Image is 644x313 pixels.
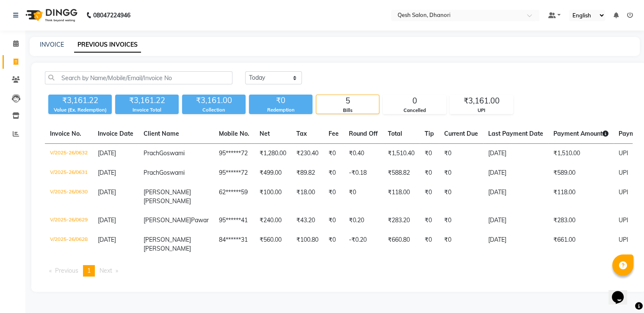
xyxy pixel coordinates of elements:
[383,163,420,183] td: ₹588.82
[249,95,312,106] div: ₹0
[45,230,93,258] td: V/2025-26/0628
[100,267,112,274] span: Next
[483,144,548,164] td: [DATE]
[159,149,185,157] span: Goswami
[254,144,291,164] td: ₹1,280.00
[323,230,344,258] td: ₹0
[444,130,478,137] span: Current Due
[93,3,130,27] b: 08047224946
[182,106,246,114] div: Collection
[548,230,614,258] td: ₹661.00
[316,95,379,107] div: 5
[254,163,291,183] td: ₹499.00
[144,245,191,252] span: [PERSON_NAME]
[45,183,93,211] td: V/2025-26/0630
[291,163,323,183] td: ₹89.82
[619,216,628,224] span: UPI
[316,107,379,114] div: Bills
[450,107,513,114] div: UPI
[548,183,614,211] td: ₹118.00
[98,169,116,176] span: [DATE]
[323,183,344,211] td: ₹0
[439,230,483,258] td: ₹0
[22,3,80,27] img: logo
[98,216,116,224] span: [DATE]
[344,211,383,230] td: ₹0.20
[291,183,323,211] td: ₹18.00
[291,230,323,258] td: ₹100.80
[260,130,270,137] span: Net
[420,230,439,258] td: ₹0
[439,144,483,164] td: ₹0
[383,183,420,211] td: ₹118.00
[296,130,307,137] span: Tax
[383,107,446,114] div: Cancelled
[450,95,513,107] div: ₹3,161.00
[548,211,614,230] td: ₹283.00
[45,265,633,277] nav: Pagination
[144,188,191,196] span: [PERSON_NAME]
[74,37,141,53] a: PREVIOUS INVOICES
[144,216,191,224] span: [PERSON_NAME]
[388,130,402,137] span: Total
[323,211,344,230] td: ₹0
[115,106,179,114] div: Invoice Total
[420,183,439,211] td: ₹0
[383,95,446,107] div: 0
[98,188,116,196] span: [DATE]
[488,130,543,137] span: Last Payment Date
[329,130,339,137] span: Fee
[483,183,548,211] td: [DATE]
[323,163,344,183] td: ₹0
[483,163,548,183] td: [DATE]
[98,149,116,157] span: [DATE]
[420,211,439,230] td: ₹0
[254,230,291,258] td: ₹560.00
[291,144,323,164] td: ₹230.40
[383,211,420,230] td: ₹283.20
[619,149,628,157] span: UPI
[48,95,112,106] div: ₹3,161.22
[98,236,116,243] span: [DATE]
[619,169,628,176] span: UPI
[420,144,439,164] td: ₹0
[144,236,191,243] span: [PERSON_NAME]
[144,149,159,157] span: Prach
[548,163,614,183] td: ₹589.00
[548,144,614,164] td: ₹1,510.00
[55,267,78,274] span: Previous
[159,169,185,176] span: Goswami
[45,71,232,84] input: Search by Name/Mobile/Email/Invoice No
[254,183,291,211] td: ₹100.00
[619,188,628,196] span: UPI
[439,183,483,211] td: ₹0
[291,211,323,230] td: ₹43.20
[349,130,378,137] span: Round Off
[50,130,81,137] span: Invoice No.
[439,211,483,230] td: ₹0
[144,130,179,137] span: Client Name
[344,144,383,164] td: ₹0.40
[45,211,93,230] td: V/2025-26/0629
[383,144,420,164] td: ₹1,510.40
[45,144,93,164] td: V/2025-26/0632
[115,95,179,106] div: ₹3,161.22
[483,211,548,230] td: [DATE]
[40,41,64,48] a: INVOICE
[45,163,93,183] td: V/2025-26/0631
[144,169,159,176] span: Prach
[553,130,608,137] span: Payment Amount
[48,106,112,114] div: Value (Ex. Redemption)
[182,95,246,106] div: ₹3,161.00
[344,163,383,183] td: -₹0.18
[608,279,636,305] iframe: chat widget
[191,216,209,224] span: Pawar
[619,236,628,243] span: UPI
[425,130,434,137] span: Tip
[219,130,249,137] span: Mobile No.
[344,230,383,258] td: -₹0.20
[439,163,483,183] td: ₹0
[249,106,312,114] div: Redemption
[87,267,91,274] span: 1
[144,197,191,205] span: [PERSON_NAME]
